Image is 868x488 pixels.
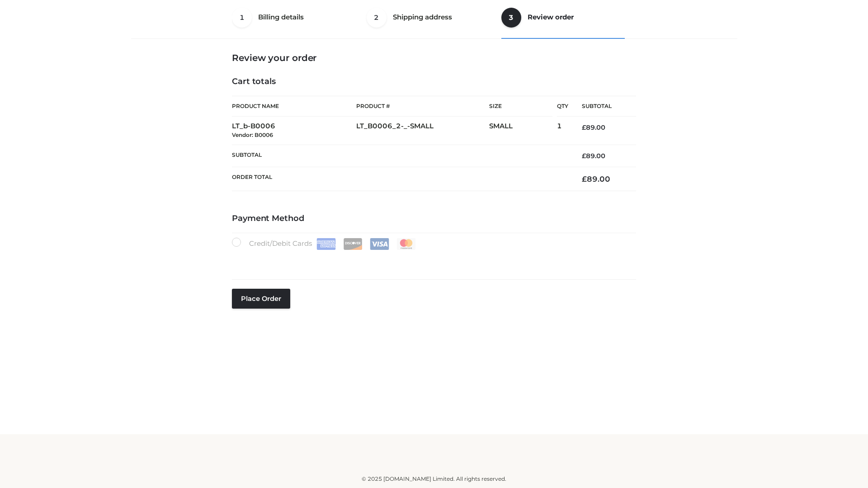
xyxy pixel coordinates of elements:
[232,238,417,250] label: Credit/Debit Cards
[557,96,568,117] th: Qty
[356,117,489,145] td: LT_B0006_2-_-SMALL
[134,474,734,483] div: © 2025 [DOMAIN_NAME] Limited. All rights reserved.
[582,174,610,183] bdi: 89.00
[582,123,605,131] bdi: 89.00
[489,96,552,117] th: Size
[232,117,356,145] td: LT_b-B0006
[582,174,587,183] span: £
[489,117,557,145] td: SMALL
[232,77,636,87] h4: Cart totals
[232,214,636,224] h4: Payment Method
[582,152,586,160] span: £
[343,238,363,250] img: Discover
[356,96,489,117] th: Product #
[568,96,636,117] th: Subtotal
[232,52,636,63] h3: Review your order
[370,238,389,250] img: Visa
[232,167,568,191] th: Order Total
[316,238,336,250] img: Amex
[237,254,631,264] iframe: Secure card payment input frame
[232,96,356,117] th: Product Name
[232,289,290,309] button: Place order
[232,145,568,167] th: Subtotal
[232,131,273,138] small: Vendor: B0006
[582,152,605,160] bdi: 89.00
[557,117,568,145] td: 1
[396,238,416,250] img: Mastercard
[582,123,586,131] span: £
